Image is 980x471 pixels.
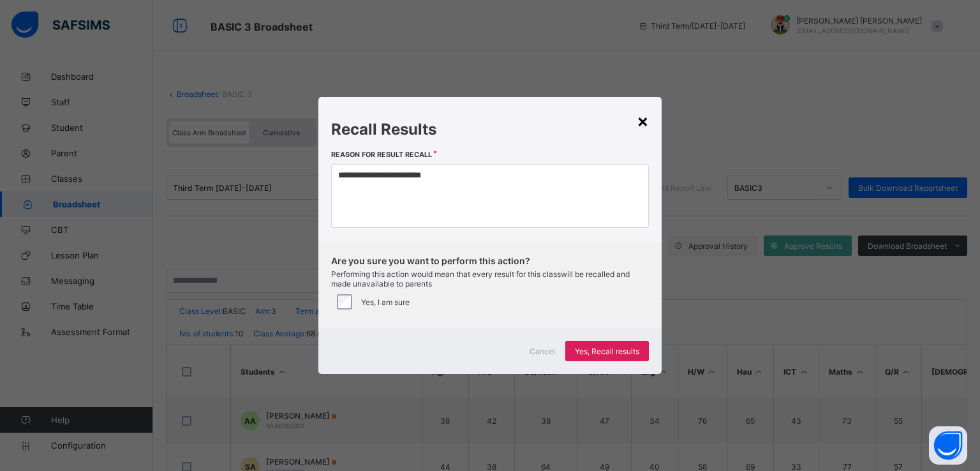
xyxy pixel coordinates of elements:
div: × [637,110,649,131]
label: Reason for result recall [331,151,432,159]
label: Yes, I am sure [361,297,410,307]
span: Are you sure you want to perform this action? [331,255,649,266]
button: Open asap [929,426,967,465]
h1: Recall Results [331,120,652,138]
span: Performing this action would mean that every result for this class will be recalled and made unav... [331,269,649,288]
span: Cancel [530,347,555,356]
span: Yes, Recall results [575,347,639,356]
